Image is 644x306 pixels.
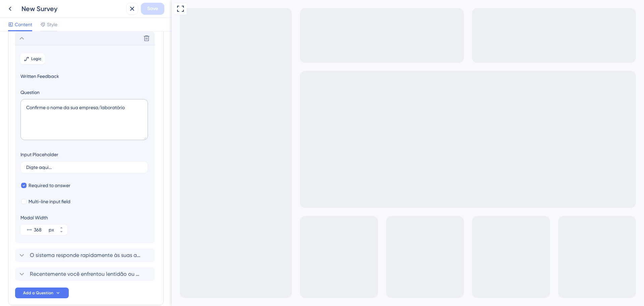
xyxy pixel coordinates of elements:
[20,214,67,222] div: Modal Width
[20,72,149,80] span: Written Feedback
[26,165,142,170] input: Type a placeholder
[141,3,164,15] button: Save
[49,226,54,234] div: px
[21,4,123,13] div: New Survey
[8,32,118,48] div: Confirme o nome da sua empresa/laboratório
[55,230,67,235] button: px
[31,56,42,61] span: Logic
[20,99,148,140] textarea: Confirme o nome da sua empresa/laboratório
[20,53,45,64] button: Logic
[15,288,69,298] button: Add a Question
[147,5,158,13] span: Save
[30,270,141,278] span: Recentemente você enfrentou lentidão ou travamentos ao utilizar o sistema? Se sim, informar data ...
[55,224,67,230] button: px
[15,20,32,29] span: Content
[14,56,110,64] input: Digte aqui...
[47,20,57,29] span: Style
[23,290,53,296] span: Add a Question
[34,226,47,234] input: px
[29,198,70,206] span: Multi-line input field
[29,181,70,189] span: Required to answer
[30,251,141,259] span: O sistema responde rapidamente às suas ações?
[20,150,58,159] div: Input Placeholder
[20,88,149,96] label: Question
